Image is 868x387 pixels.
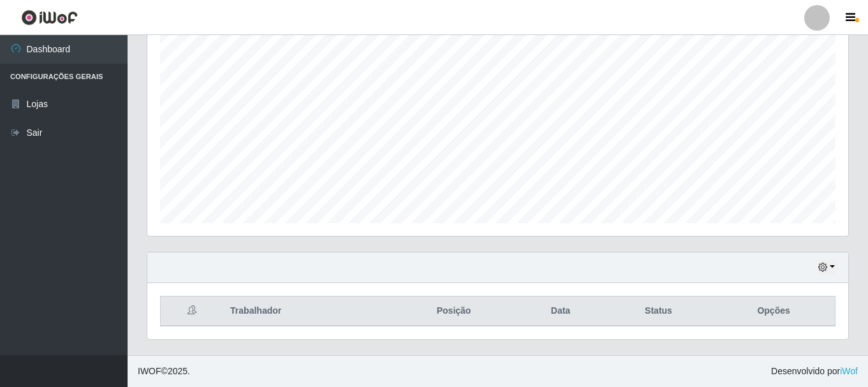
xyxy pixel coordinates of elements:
th: Status [605,296,712,326]
th: Data [517,296,605,326]
a: iWof [840,366,858,376]
th: Opções [712,296,835,326]
span: © 2025 . [138,365,190,378]
th: Posição [391,296,517,326]
th: Trabalhador [223,296,391,326]
img: CoreUI Logo [21,10,78,26]
span: Desenvolvido por [771,365,858,378]
span: IWOF [138,366,161,376]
